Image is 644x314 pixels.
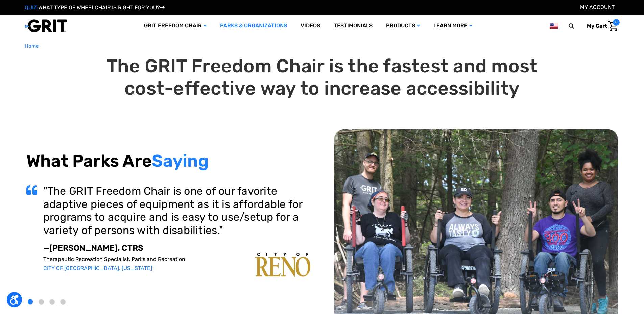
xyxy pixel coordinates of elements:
[50,299,55,305] button: 3 of 4
[613,19,620,26] span: 0
[550,22,558,30] img: us.png
[43,256,310,262] p: Therapeutic Recreation Specialist, Parks and Recreation
[28,299,33,305] button: 1 of 4
[213,15,294,37] a: Parks & Organizations
[608,21,618,31] img: Cart
[25,4,165,11] a: QUIZ:WHAT TYPE OF WHEELCHAIR IS RIGHT FOR YOU?
[137,15,213,37] a: GRIT Freedom Chair
[43,185,310,237] h3: "The GRIT Freedom Chair is one of our favorite adaptive pieces of equipment as it is affordable f...
[327,15,379,37] a: Testimonials
[427,15,479,37] a: Learn More
[43,243,310,253] p: —[PERSON_NAME], CTRS
[25,19,67,33] img: GRIT All-Terrain Wheelchair and Mobility Equipment
[582,19,620,33] a: Cart with 0 items
[43,265,310,271] p: CITY OF [GEOGRAPHIC_DATA], [US_STATE]
[26,151,310,171] h2: What Parks Are
[26,55,618,100] h1: The GRIT Freedom Chair is the fastest and most cost-effective way to increase accessibility
[587,23,607,29] span: My Cart
[152,151,209,171] span: Saying
[61,299,66,305] button: 4 of 4
[580,4,615,10] a: Account
[379,15,427,37] a: Products
[25,43,39,49] span: Home
[572,19,582,33] input: Search
[255,253,310,277] img: carousel-img1.png
[25,42,620,50] nav: Breadcrumb
[39,299,44,305] button: 2 of 4
[294,15,327,37] a: Videos
[25,4,38,11] span: QUIZ:
[25,42,39,50] a: Home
